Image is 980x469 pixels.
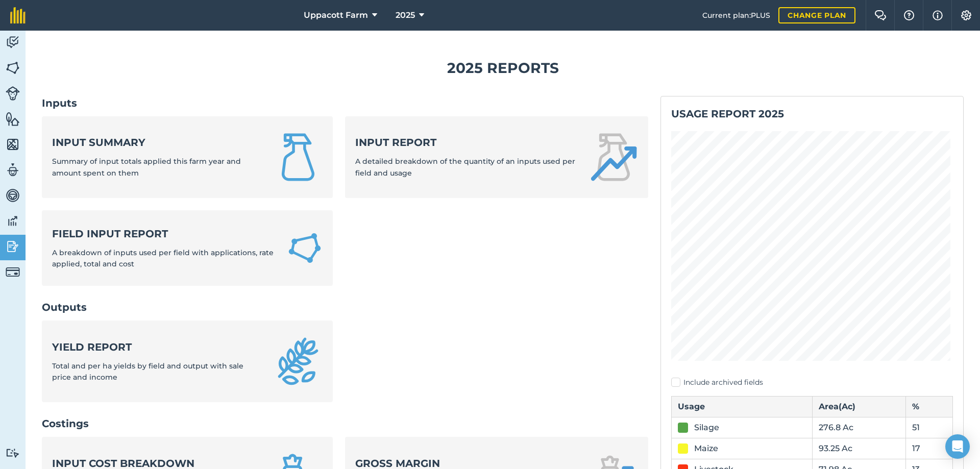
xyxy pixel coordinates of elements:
span: A breakdown of inputs used per field with applications, rate applied, total and cost [52,248,274,268]
span: Total and per ha yields by field and output with sale price and income [52,361,243,382]
img: svg+xml;base64,PD94bWwgdmVyc2lvbj0iMS4wIiBlbmNvZGluZz0idXRmLTgiPz4KPCEtLSBHZW5lcmF0b3I6IEFkb2JlIE... [6,162,20,178]
strong: Field Input Report [52,227,275,241]
span: Current plan : PLUS [702,10,770,21]
td: 93.25 Ac [812,438,906,459]
td: 51 [906,417,953,438]
h1: 2025 Reports [42,57,964,80]
img: Field Input Report [287,229,323,267]
img: svg+xml;base64,PHN2ZyB4bWxucz0iaHR0cDovL3d3dy53My5vcmcvMjAwMC9zdmciIHdpZHRoPSIxNyIgaGVpZ2h0PSIxNy... [933,9,943,21]
div: Maize [694,442,718,455]
img: svg+xml;base64,PD94bWwgdmVyc2lvbj0iMS4wIiBlbmNvZGluZz0idXRmLTgiPz4KPCEtLSBHZW5lcmF0b3I6IEFkb2JlIE... [6,35,20,50]
img: svg+xml;base64,PD94bWwgdmVyc2lvbj0iMS4wIiBlbmNvZGluZz0idXRmLTgiPz4KPCEtLSBHZW5lcmF0b3I6IEFkb2JlIE... [6,448,20,458]
th: Usage [672,396,813,417]
th: Area ( Ac ) [812,396,906,417]
img: svg+xml;base64,PHN2ZyB4bWxucz0iaHR0cDovL3d3dy53My5vcmcvMjAwMC9zdmciIHdpZHRoPSI1NiIgaGVpZ2h0PSI2MC... [6,137,20,152]
h2: Usage report 2025 [671,107,953,121]
img: svg+xml;base64,PD94bWwgdmVyc2lvbj0iMS4wIiBlbmNvZGluZz0idXRmLTgiPz4KPCEtLSBHZW5lcmF0b3I6IEFkb2JlIE... [6,265,20,279]
img: Yield report [274,337,323,386]
span: A detailed breakdown of the quantity of an inputs used per field and usage [355,157,575,177]
strong: Input report [355,135,577,150]
h2: Inputs [42,96,648,110]
a: Input summarySummary of input totals applied this farm year and amount spent on them [42,116,333,198]
label: Include archived fields [671,377,953,388]
img: fieldmargin Logo [10,7,26,23]
img: Input report [589,133,638,182]
span: Summary of input totals applied this farm year and amount spent on them [52,157,241,177]
img: svg+xml;base64,PD94bWwgdmVyc2lvbj0iMS4wIiBlbmNvZGluZz0idXRmLTgiPz4KPCEtLSBHZW5lcmF0b3I6IEFkb2JlIE... [6,239,20,254]
img: svg+xml;base64,PD94bWwgdmVyc2lvbj0iMS4wIiBlbmNvZGluZz0idXRmLTgiPz4KPCEtLSBHZW5lcmF0b3I6IEFkb2JlIE... [6,213,20,229]
span: 2025 [396,9,415,21]
a: Yield reportTotal and per ha yields by field and output with sale price and income [42,320,333,402]
h2: Outputs [42,300,648,314]
div: Silage [694,422,719,434]
h2: Costings [42,416,648,431]
strong: Input summary [52,135,261,150]
strong: Yield report [52,340,261,354]
div: Open Intercom Messenger [945,434,970,459]
img: A cog icon [960,10,972,20]
img: svg+xml;base64,PD94bWwgdmVyc2lvbj0iMS4wIiBlbmNvZGluZz0idXRmLTgiPz4KPCEtLSBHZW5lcmF0b3I6IEFkb2JlIE... [6,86,20,101]
td: 17 [906,438,953,459]
td: 276.8 Ac [812,417,906,438]
th: % [906,396,953,417]
img: svg+xml;base64,PHN2ZyB4bWxucz0iaHR0cDovL3d3dy53My5vcmcvMjAwMC9zdmciIHdpZHRoPSI1NiIgaGVpZ2h0PSI2MC... [6,60,20,76]
img: A question mark icon [903,10,915,20]
span: Uppacott Farm [304,9,368,21]
a: Field Input ReportA breakdown of inputs used per field with applications, rate applied, total and... [42,210,333,286]
a: Change plan [778,7,855,23]
img: Two speech bubbles overlapping with the left bubble in the forefront [874,10,887,20]
img: Input summary [274,133,323,182]
img: svg+xml;base64,PHN2ZyB4bWxucz0iaHR0cDovL3d3dy53My5vcmcvMjAwMC9zdmciIHdpZHRoPSI1NiIgaGVpZ2h0PSI2MC... [6,111,20,127]
img: svg+xml;base64,PD94bWwgdmVyc2lvbj0iMS4wIiBlbmNvZGluZz0idXRmLTgiPz4KPCEtLSBHZW5lcmF0b3I6IEFkb2JlIE... [6,188,20,203]
a: Input reportA detailed breakdown of the quantity of an inputs used per field and usage [345,116,648,198]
